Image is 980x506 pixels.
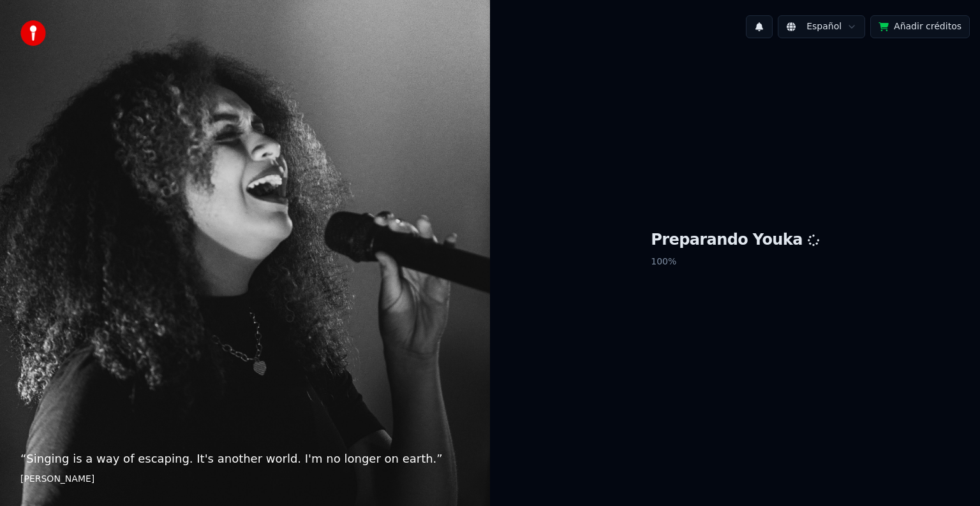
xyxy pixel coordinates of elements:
p: 100 % [651,250,819,273]
h1: Preparando Youka [651,230,819,250]
footer: [PERSON_NAME] [20,473,470,486]
p: “ Singing is a way of escaping. It's another world. I'm no longer on earth. ” [20,450,470,468]
img: youka [20,20,46,46]
button: Añadir créditos [870,15,970,38]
